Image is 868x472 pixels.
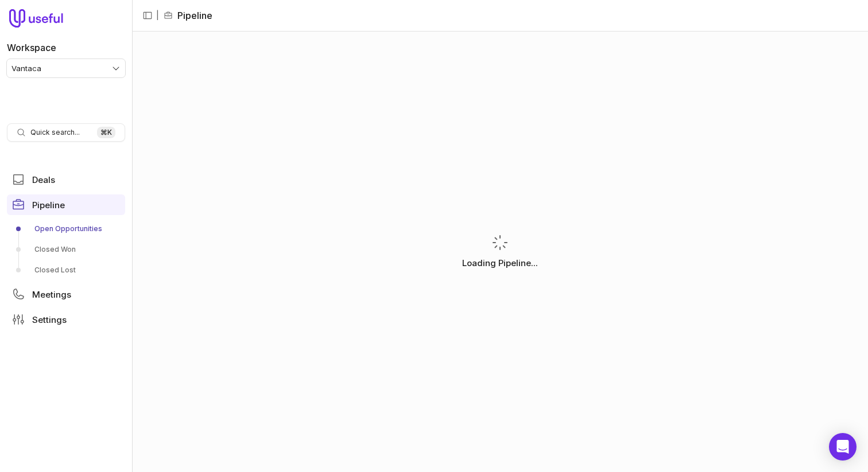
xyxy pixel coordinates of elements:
label: Workspace [7,41,56,54]
div: Pipeline submenu [7,220,125,279]
span: Meetings [32,290,71,299]
span: | [156,9,159,22]
a: Settings [7,309,125,330]
div: Open Intercom Messenger [829,433,857,461]
span: Deals [32,175,55,184]
kbd: ⌘ K [97,127,115,138]
p: Loading Pipeline... [462,256,538,270]
a: Deals [7,169,125,190]
span: Pipeline [32,201,65,209]
a: Pipeline [7,194,125,215]
a: Closed Won [7,240,125,259]
span: Quick search... [30,128,80,137]
li: Pipeline [164,9,212,22]
a: Open Opportunities [7,220,125,238]
a: Meetings [7,284,125,305]
button: Collapse sidebar [139,7,156,24]
a: Closed Lost [7,261,125,279]
span: Settings [32,315,67,324]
